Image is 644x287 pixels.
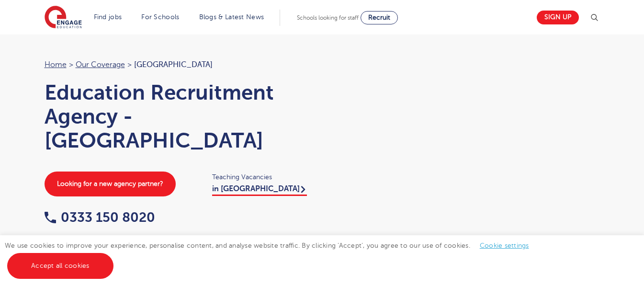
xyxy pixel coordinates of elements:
a: Home [45,60,67,69]
a: 0333 150 8020 [45,210,155,225]
a: For Schools [141,13,179,21]
a: Find jobs [94,13,122,21]
a: Blogs & Latest News [199,13,264,21]
h1: Education Recruitment Agency - [GEOGRAPHIC_DATA] [45,80,313,152]
a: Sign up [537,11,579,24]
a: Recruit [361,11,398,24]
span: Schools looking for staff [297,14,359,21]
a: Looking for a new agency partner? [45,172,176,196]
a: Accept all cookies [7,253,113,279]
a: in [GEOGRAPHIC_DATA] [212,184,307,196]
nav: breadcrumb [45,58,313,71]
a: Our coverage [76,60,125,69]
img: Engage Education [45,6,82,30]
a: Cookie settings [480,242,529,249]
span: [GEOGRAPHIC_DATA] [134,60,213,69]
span: Teaching Vacancies [212,172,313,183]
span: > [69,60,73,69]
span: > [127,60,132,69]
span: Recruit [368,14,390,21]
span: We use cookies to improve your experience, personalise content, and analyse website traffic. By c... [5,242,539,269]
